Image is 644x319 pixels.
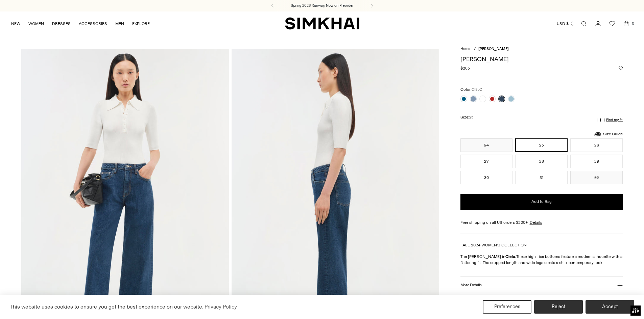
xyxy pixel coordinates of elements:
[557,16,575,31] button: USD $
[460,171,513,184] button: 30
[460,86,482,93] label: Color:
[534,300,583,314] button: Reject
[460,283,482,287] h3: More Details
[620,17,633,30] a: Open cart modal
[591,17,605,30] a: Go to the account page
[460,155,513,168] button: 27
[460,65,470,71] span: $285
[285,17,359,30] a: SIMKHAI
[586,300,634,314] button: Accept
[460,47,470,51] a: Home
[531,199,552,205] span: Add to Bag
[10,303,204,310] span: This website uses cookies to ensure you get the best experience on our website.
[460,56,623,62] h1: [PERSON_NAME]
[483,300,531,314] button: Preferences
[460,114,473,121] label: Size:
[52,16,71,31] a: DRESSES
[515,171,568,184] button: 31
[460,219,623,225] div: Free shipping on all US orders $200+
[570,155,623,168] button: 29
[460,243,527,247] a: FALL 2024 WOMEN'S COLLECTION
[478,47,509,51] span: [PERSON_NAME]
[570,138,623,152] button: 26
[28,16,44,31] a: WOMEN
[515,155,568,168] button: 28
[460,194,623,210] button: Add to Bag
[530,219,542,225] a: Details
[594,130,623,138] a: Size Guide
[460,138,513,152] button: 24
[474,46,476,52] div: /
[79,16,107,31] a: ACCESSORIES
[460,277,623,294] button: More Details
[630,20,636,26] span: 0
[469,115,473,119] span: 25
[204,302,238,312] a: Privacy Policy (opens in a new tab)
[472,87,482,92] span: CIELO
[505,254,516,259] strong: Cielo.
[515,138,568,152] button: 25
[605,17,619,30] a: Wishlist
[460,254,623,266] p: The [PERSON_NAME] in These high-rise bottoms feature a modern silhouette with a flattering fit. T...
[11,16,20,31] a: NEW
[460,46,623,52] nav: breadcrumbs
[619,66,623,70] button: Add to Wishlist
[132,16,150,31] a: EXPLORE
[460,294,623,311] button: Shipping & Returns
[577,17,591,30] a: Open search modal
[570,171,623,184] button: 32
[115,16,124,31] a: MEN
